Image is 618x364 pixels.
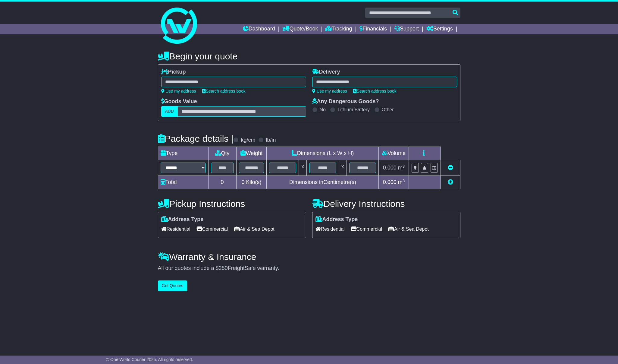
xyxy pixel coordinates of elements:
[448,165,453,171] a: Remove this item
[325,24,352,34] a: Tracking
[383,165,397,171] span: 0.000
[312,89,347,93] a: Use my address
[158,280,187,291] button: Get Quotes
[353,89,397,93] a: Search address book
[403,179,405,183] sup: 3
[202,89,246,93] a: Search address book
[161,98,197,105] label: Goods Value
[208,147,236,160] td: Qty
[379,147,409,160] td: Volume
[106,357,193,362] span: © One World Courier 2025. All rights reserved.
[312,98,379,105] label: Any Dangerous Goods?
[398,165,405,171] span: m
[241,137,255,144] label: kg/cm
[426,24,453,34] a: Settings
[267,176,379,189] td: Dimensions in Centimetre(s)
[282,24,318,34] a: Quote/Book
[312,69,340,75] label: Delivery
[337,107,370,112] label: Lithium Battery
[161,106,178,117] label: AUD
[241,179,244,185] span: 0
[158,252,460,262] h4: Warranty & Insurance
[161,69,186,75] label: Pickup
[267,147,379,160] td: Dimensions (L x W x H)
[158,147,208,160] td: Type
[236,147,267,160] td: Weight
[158,265,460,272] div: All our quotes include a $ FreightSafe warranty.
[383,179,397,185] span: 0.000
[266,137,276,144] label: lb/in
[394,24,419,34] a: Support
[339,160,347,176] td: x
[398,179,405,185] span: m
[403,164,405,169] sup: 3
[315,216,358,223] label: Address Type
[359,24,387,34] a: Financials
[219,265,228,271] span: 250
[208,176,236,189] td: 0
[161,89,196,93] a: Use my address
[158,134,234,144] h4: Package details |
[234,224,274,234] span: Air & Sea Depot
[299,160,307,176] td: x
[161,224,190,234] span: Residential
[448,179,453,185] a: Add new item
[382,107,394,112] label: Other
[158,199,306,209] h4: Pickup Instructions
[351,224,382,234] span: Commercial
[236,176,267,189] td: Kilo(s)
[388,224,429,234] span: Air & Sea Depot
[161,216,204,223] label: Address Type
[312,199,460,209] h4: Delivery Instructions
[158,176,208,189] td: Total
[196,224,228,234] span: Commercial
[315,224,345,234] span: Residential
[320,107,326,112] label: No
[243,24,275,34] a: Dashboard
[158,51,460,61] h4: Begin your quote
